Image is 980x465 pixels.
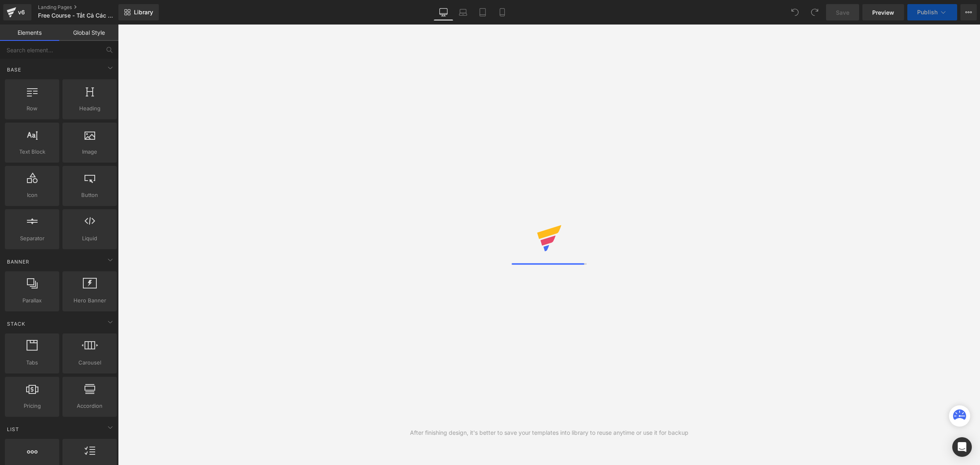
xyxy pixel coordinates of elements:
[7,104,57,113] span: Row
[6,258,30,266] span: Banner
[7,296,57,305] span: Parallax
[410,428,688,437] div: After finishing design, it's better to save your templates into library to reuse anytime or use i...
[65,148,114,156] span: Image
[6,66,22,74] span: Base
[960,4,977,20] button: More
[7,148,57,156] span: Text Block
[65,234,114,243] span: Liquid
[952,437,972,457] div: Open Intercom Messenger
[6,425,20,433] span: List
[806,4,823,20] button: Redo
[118,4,159,20] a: New Library
[65,296,114,305] span: Hero Banner
[7,358,57,367] span: Tabs
[38,12,116,19] span: Free Course - Tất Cả Các Khóa
[65,358,114,367] span: Carousel
[6,320,26,328] span: Stack
[65,104,114,113] span: Heading
[492,4,512,20] a: Mobile
[65,191,114,199] span: Button
[787,4,803,20] button: Undo
[7,402,57,410] span: Pricing
[917,9,938,16] span: Publish
[473,4,492,20] a: Tablet
[907,4,957,20] button: Publish
[836,8,849,17] span: Save
[3,4,31,20] a: v6
[434,4,453,20] a: Desktop
[59,25,118,41] a: Global Style
[7,234,57,243] span: Separator
[16,7,27,18] div: v6
[38,4,132,11] a: Landing Pages
[862,4,904,20] a: Preview
[872,8,894,17] span: Preview
[65,402,114,410] span: Accordion
[134,9,153,16] span: Library
[453,4,473,20] a: Laptop
[7,191,57,199] span: Icon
